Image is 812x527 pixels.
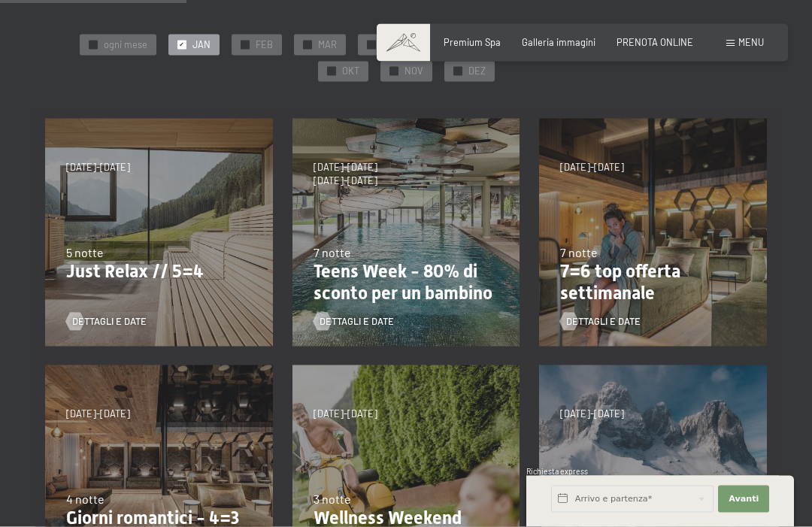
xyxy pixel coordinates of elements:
[560,407,624,421] span: [DATE]-[DATE]
[738,36,764,48] span: Menu
[72,315,147,329] span: Dettagli e Date
[526,467,588,476] span: Richiesta express
[566,315,641,329] span: Dettagli e Date
[314,261,499,304] p: Teens Week - 80% di sconto per un bambino
[391,68,396,76] span: ✓
[314,174,377,188] span: [DATE]-[DATE]
[179,41,184,49] span: ✓
[314,161,377,174] span: [DATE]-[DATE]
[718,486,769,513] button: Avanti
[104,38,147,52] span: ogni mese
[560,315,641,329] a: Dettagli e Date
[729,493,759,505] span: Avanti
[560,245,598,259] span: 7 notte
[522,36,595,48] a: Galleria immagini
[66,245,104,259] span: 5 notte
[314,315,394,329] a: Dettagli e Date
[314,492,351,506] span: 3 notte
[66,261,252,283] p: Just Relax // 5=4
[66,161,130,174] span: [DATE]-[DATE]
[468,65,486,78] span: DEZ
[90,41,95,49] span: ✓
[329,68,334,76] span: ✓
[192,38,211,52] span: JAN
[66,407,130,421] span: [DATE]-[DATE]
[304,41,310,49] span: ✓
[318,38,337,52] span: MAR
[404,65,423,78] span: NOV
[256,38,273,52] span: FEB
[314,245,351,259] span: 7 notte
[368,41,374,49] span: ✓
[342,65,359,78] span: OKT
[320,315,394,329] span: Dettagli e Date
[560,261,746,304] p: 7=6 top offerta settimanale
[242,41,247,49] span: ✓
[455,68,460,76] span: ✓
[617,36,693,48] a: PRENOTA ONLINE
[314,407,377,421] span: [DATE]-[DATE]
[560,161,624,174] span: [DATE]-[DATE]
[444,36,501,48] a: Premium Spa
[66,492,105,506] span: 4 notte
[66,315,147,329] a: Dettagli e Date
